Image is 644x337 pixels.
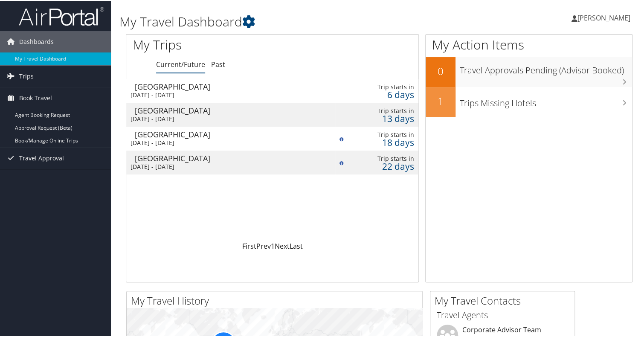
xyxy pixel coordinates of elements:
h1: My Trips [133,35,290,53]
img: airportal-logo.png [19,6,104,26]
a: 1Trips Missing Hotels [426,86,632,116]
div: [GEOGRAPHIC_DATA] [135,154,323,161]
div: Trip starts in [352,130,414,138]
h2: 1 [426,93,455,107]
span: Travel Approval [19,147,64,168]
div: Trip starts in [352,82,414,90]
div: [GEOGRAPHIC_DATA] [135,130,323,137]
img: alert-flat-solid-info.png [339,137,343,140]
h1: My Action Items [426,35,632,53]
div: 13 days [352,114,414,122]
h3: Travel Approvals Pending (Advisor Booked) [460,59,632,76]
h2: My Travel History [131,293,422,307]
div: [DATE] - [DATE] [131,114,319,122]
a: First [242,241,256,250]
span: [PERSON_NAME] [577,12,630,22]
div: Trip starts in [352,106,414,114]
div: [GEOGRAPHIC_DATA] [135,106,323,113]
a: 0Travel Approvals Pending (Advisor Booked) [426,56,632,86]
a: 1 [270,241,274,250]
div: 6 days [352,90,414,98]
h2: 0 [426,63,455,78]
h3: Travel Agents [437,308,568,320]
a: Next [274,241,289,250]
div: 22 days [352,162,414,169]
a: [PERSON_NAME] [571,4,639,30]
span: Book Travel [19,87,52,108]
div: [DATE] - [DATE] [131,162,319,170]
h3: Trips Missing Hotels [460,92,632,108]
span: Dashboards [19,30,54,52]
a: Prev [256,241,270,250]
a: Current/Future [156,59,205,68]
img: alert-flat-solid-info.png [339,160,343,164]
span: Trips [19,65,34,86]
div: [GEOGRAPHIC_DATA] [135,82,323,90]
a: Last [289,241,302,250]
h2: My Travel Contacts [435,293,574,307]
a: Past [211,59,225,68]
div: Trip starts in [352,154,414,162]
div: [DATE] - [DATE] [131,90,319,98]
div: [DATE] - [DATE] [131,138,319,146]
h1: My Travel Dashboard [119,12,466,30]
div: 18 days [352,138,414,145]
